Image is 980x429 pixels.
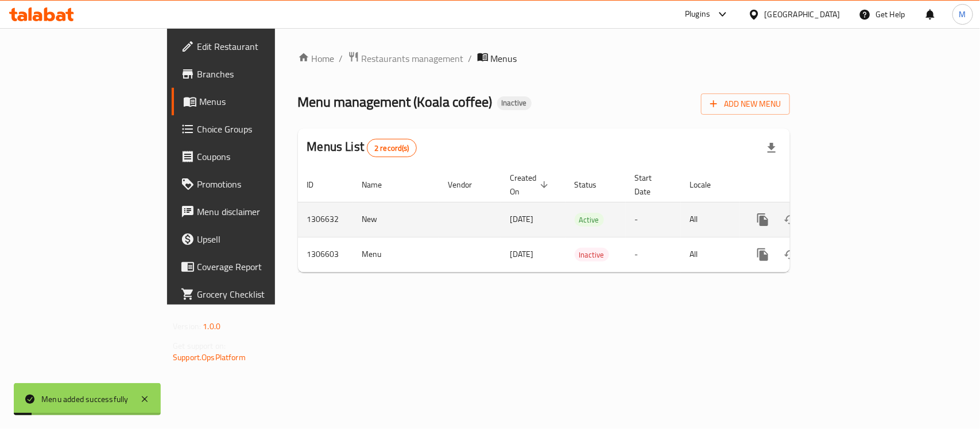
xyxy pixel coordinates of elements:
[172,198,331,225] a: Menu disclaimer
[575,213,604,227] span: Active
[491,52,517,65] span: Menus
[497,98,532,108] span: Inactive
[197,122,321,136] span: Choice Groups
[298,167,869,272] table: enhanced table
[710,97,781,111] span: Add New Menu
[367,143,416,154] span: 2 record(s)
[203,319,220,334] span: 1.0.0
[298,51,790,66] nav: breadcrumb
[197,232,321,246] span: Upsell
[758,134,785,162] div: Export file
[197,67,321,81] span: Branches
[307,138,417,157] h2: Menus List
[353,237,439,272] td: Menu
[41,393,129,405] div: Menu added successfully
[172,115,331,143] a: Choice Groups
[197,287,321,301] span: Grocery Checklist
[510,247,534,262] span: [DATE]
[362,52,464,65] span: Restaurants management
[690,178,726,192] span: Locale
[777,206,804,233] button: Change Status
[199,95,321,108] span: Menus
[173,338,226,353] span: Get support on:
[197,205,321,219] span: Menu disclaimer
[173,319,201,334] span: Version:
[681,202,740,237] td: All
[765,8,840,21] div: [GEOGRAPHIC_DATA]
[348,51,464,66] a: Restaurants management
[172,88,331,115] a: Menus
[635,171,667,198] span: Start Date
[497,96,532,110] div: Inactive
[353,202,439,237] td: New
[307,178,329,192] span: ID
[575,178,612,192] span: Status
[681,237,740,272] td: All
[197,260,321,274] span: Coverage Report
[510,212,534,227] span: [DATE]
[685,7,710,21] div: Plugins
[749,206,777,233] button: more
[510,171,552,198] span: Created On
[959,8,966,21] span: M
[777,241,804,268] button: Change Status
[626,237,681,272] td: -
[339,52,343,65] li: /
[575,213,604,227] div: Active
[575,248,609,262] div: Inactive
[172,280,331,308] a: Grocery Checklist
[701,93,790,115] button: Add New Menu
[172,253,331,280] a: Coverage Report
[172,60,331,88] a: Branches
[197,150,321,163] span: Coupons
[172,225,331,253] a: Upsell
[173,350,246,365] a: Support.OpsPlatform
[172,33,331,60] a: Edit Restaurant
[298,89,493,115] span: Menu management ( Koala coffee )
[172,143,331,170] a: Coupons
[448,178,487,192] span: Vendor
[575,248,609,262] span: Inactive
[626,202,681,237] td: -
[740,167,869,202] th: Actions
[197,40,321,53] span: Edit Restaurant
[749,241,777,268] button: more
[367,139,417,157] div: Total records count
[468,52,472,65] li: /
[197,177,321,191] span: Promotions
[172,170,331,198] a: Promotions
[362,178,397,192] span: Name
